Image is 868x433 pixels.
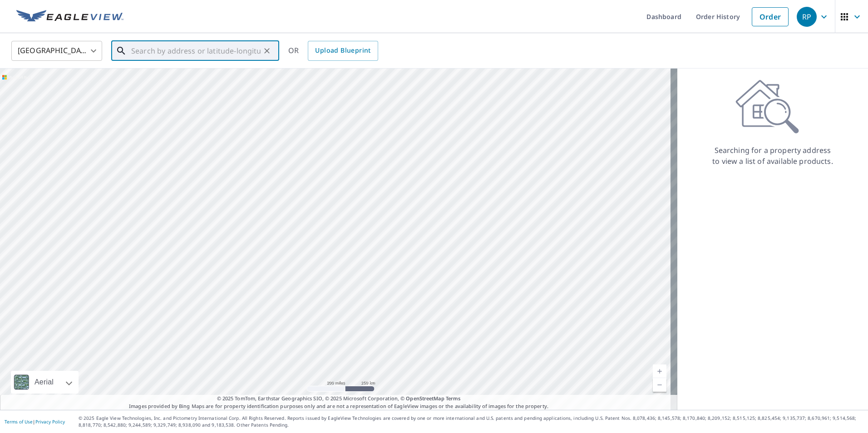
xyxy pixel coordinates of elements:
[308,41,378,61] a: Upload Blueprint
[653,378,666,392] a: Current Level 5, Zoom Out
[5,419,65,424] p: |
[288,41,378,61] div: OR
[35,418,65,425] a: Privacy Policy
[446,395,461,402] a: Terms
[16,10,123,24] img: EV Logo
[406,395,444,402] a: OpenStreetMap
[752,7,789,26] a: Order
[315,45,370,56] span: Upload Blueprint
[32,371,56,394] div: Aerial
[653,364,666,378] a: Current Level 5, Zoom In
[712,145,833,167] p: Searching for a property address to view a list of available products.
[797,7,817,27] div: RP
[11,38,102,64] div: [GEOGRAPHIC_DATA]
[261,44,273,57] button: Clear
[217,395,461,403] span: © 2025 TomTom, Earthstar Geographics SIO, © 2025 Microsoft Corporation, ©
[11,371,79,394] div: Aerial
[79,415,863,428] p: © 2025 Eagle View Technologies, Inc. and Pictometry International Corp. All Rights Reserved. Repo...
[131,38,261,64] input: Search by address or latitude-longitude
[5,418,33,425] a: Terms of Use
